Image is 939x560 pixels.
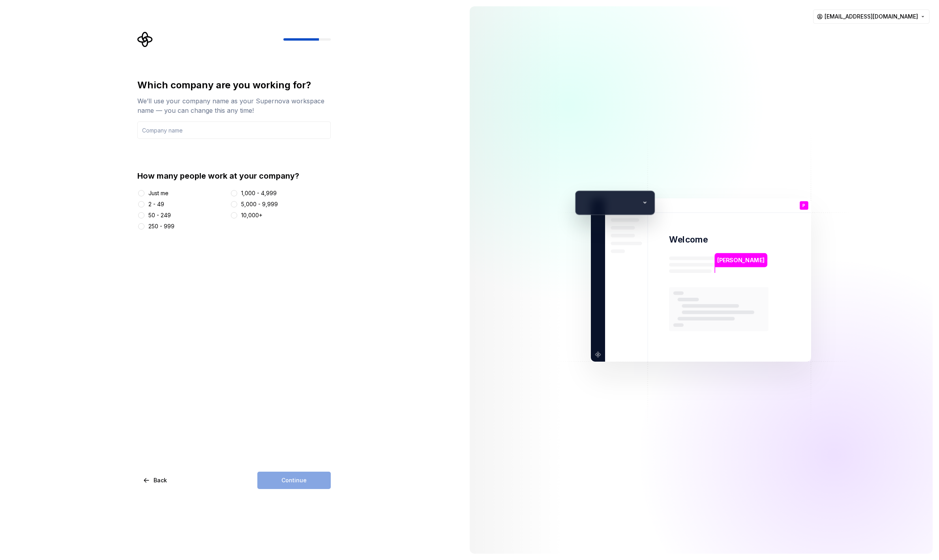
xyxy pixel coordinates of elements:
button: [EMAIL_ADDRESS][DOMAIN_NAME] [813,9,930,24]
span: [EMAIL_ADDRESS][DOMAIN_NAME] [825,13,918,21]
input: Company name [137,121,331,139]
div: 5,000 - 9,999 [241,200,278,208]
div: Which company are you working for? [137,79,331,91]
span: Back [154,476,167,484]
div: 2 - 49 [148,200,164,208]
div: 50 - 249 [148,211,171,219]
svg: Supernova Logo [137,32,153,47]
div: 250 - 999 [148,222,174,230]
div: Just me [148,189,169,197]
div: 1,000 - 4,999 [241,189,277,197]
p: [PERSON_NAME] [718,256,765,265]
p: Welcome [669,234,708,245]
div: How many people work at your company? [137,170,331,181]
p: P [803,203,806,208]
div: 10,000+ [241,211,262,219]
div: We’ll use your company name as your Supernova workspace name — you can change this any time! [137,96,331,115]
button: Back [137,472,174,489]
